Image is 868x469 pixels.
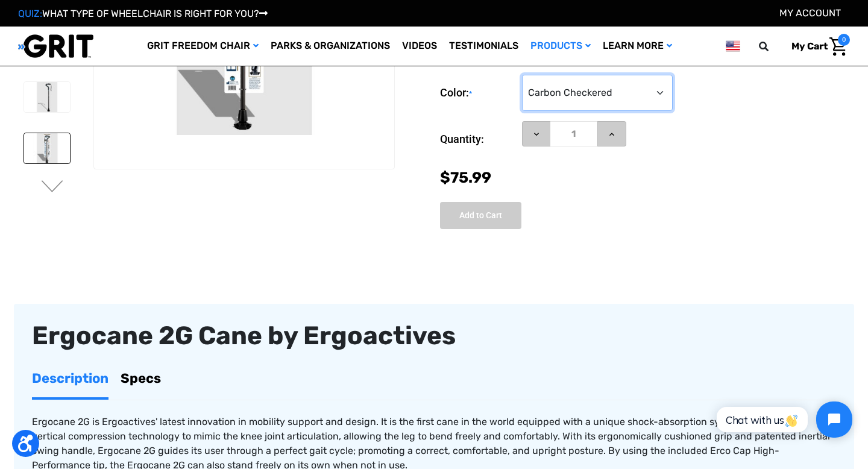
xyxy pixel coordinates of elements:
span: 0 [838,34,850,46]
button: Go to slide 2 of 3 [40,180,65,195]
a: Products [524,27,597,66]
span: QUIZ: [18,8,42,19]
a: QUIZ:WHAT TYPE OF WHEELCHAIR IS RIGHT FOR YOU? [18,8,268,19]
a: GRIT Freedom Chair [141,27,265,66]
input: Search [764,34,782,59]
a: Cart with 0 items [782,34,850,59]
img: GRIT All-Terrain Wheelchair and Mobility Equipment [18,34,93,58]
a: Videos [396,27,443,66]
img: Ergocane 2G Cane by Ergoactives [24,133,70,163]
a: Testimonials [443,27,524,66]
img: us.png [726,39,740,54]
input: Add to Cart [440,202,521,229]
label: Quantity: [440,121,516,157]
img: Cart [829,37,847,56]
div: Ergocane 2G Cane by Ergoactives [32,322,836,350]
span: My Cart [791,40,828,52]
a: Description [32,359,108,397]
label: Color: [440,75,516,112]
img: Ergocane 2G Cane by Ergoactives [24,82,70,112]
a: Account [779,7,841,19]
iframe: Tidio Chat [703,391,863,448]
a: Learn More [597,27,678,66]
a: Parks & Organizations [265,27,396,66]
span: $75.99 [440,169,491,186]
a: Specs [121,359,161,397]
